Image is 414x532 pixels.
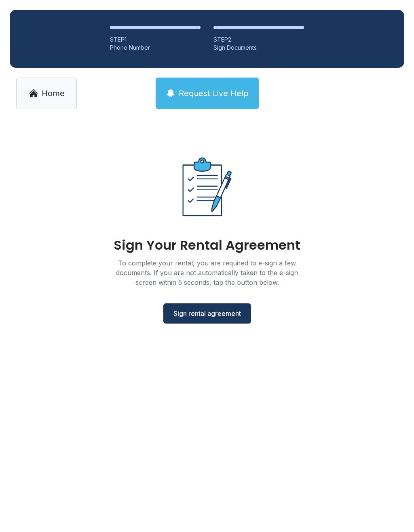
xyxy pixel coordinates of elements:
[110,36,201,44] div: STEP 1
[173,309,241,318] span: Sign rental agreement
[213,36,304,44] div: STEP 2
[179,88,249,99] span: Request Live Help
[213,44,304,52] div: Sign Documents
[106,258,308,287] div: To complete your rental, you are required to e-sign a few documents. If you are not automatically...
[165,145,249,229] img: Rental agreement document illustration
[110,44,201,52] div: Phone Number
[42,88,65,99] span: Home
[114,239,300,252] div: Sign Your Rental Agreement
